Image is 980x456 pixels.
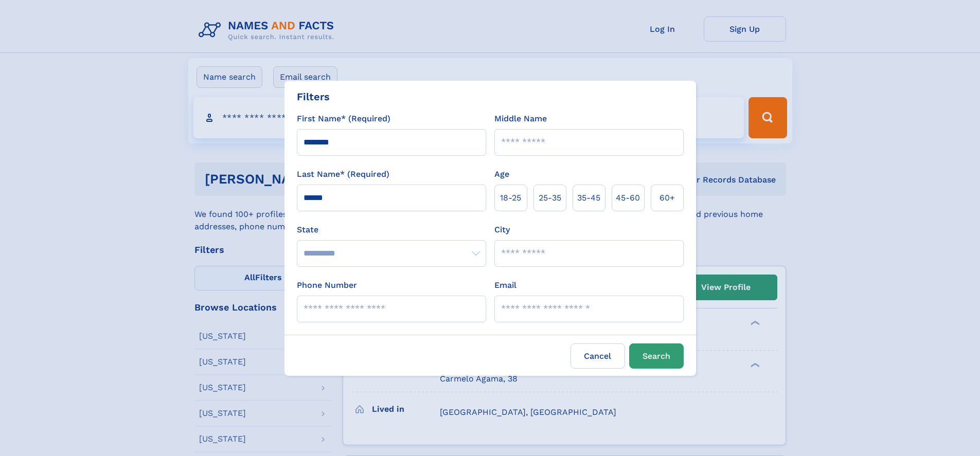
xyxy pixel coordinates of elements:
[660,192,675,204] span: 60+
[494,168,509,180] label: Age
[297,224,486,236] label: State
[500,192,521,204] span: 18‑25
[297,113,390,125] label: First Name* (Required)
[629,343,684,369] button: Search
[616,192,640,204] span: 45‑60
[297,168,389,180] label: Last Name* (Required)
[494,279,516,291] label: Email
[494,224,510,236] label: City
[297,89,330,104] div: Filters
[577,192,600,204] span: 35‑45
[539,192,561,204] span: 25‑35
[494,113,547,125] label: Middle Name
[571,343,625,369] label: Cancel
[297,279,357,291] label: Phone Number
